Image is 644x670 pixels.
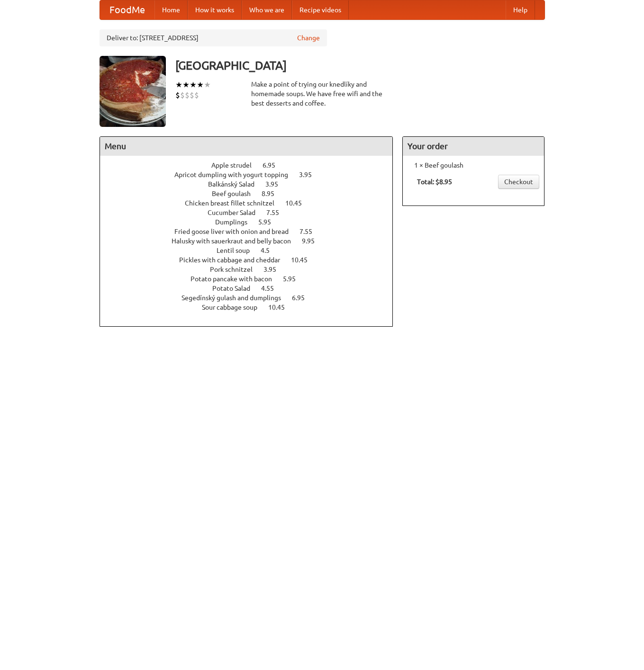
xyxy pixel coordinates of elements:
[208,180,296,188] a: Balkánský Salad 3.95
[185,90,190,100] li: $
[197,80,204,90] li: ★
[262,190,284,197] span: 8.95
[180,90,185,100] li: $
[292,0,349,19] a: Recipe videos
[211,161,261,169] span: Apple strudel
[179,256,325,264] a: Pickles with cabbage and cheddar 10.45
[208,209,265,216] span: Cucumber Salad
[283,275,305,283] span: 5.95
[175,80,182,90] li: ★
[100,56,166,127] img: angular.jpg
[181,294,322,302] a: Segedínský gulash and dumplings 6.95
[498,175,539,189] a: Checkout
[212,285,260,292] span: Potato Salad
[194,90,199,100] li: $
[174,171,329,179] a: Apricot dumpling with yogurt topping 3.95
[292,294,314,302] span: 6.95
[190,80,197,90] li: ★
[210,266,294,273] a: Pork schnitzel 3.95
[100,0,154,19] a: FoodMe
[210,266,262,273] span: Pork schnitzel
[100,29,327,46] div: Deliver to: [STREET_ADDRESS]
[215,218,257,226] span: Dumplings
[175,90,180,100] li: $
[212,190,292,197] a: Beef goulash 8.95
[299,171,321,179] span: 3.95
[100,137,393,156] h4: Menu
[212,190,260,197] span: Beef goulash
[268,304,294,311] span: 10.45
[174,228,330,235] a: Fried goose liver with onion and bread 7.55
[506,0,535,19] a: Help
[185,199,319,207] a: Chicken breast fillet schnitzel 10.45
[208,180,264,188] span: Balkánský Salad
[179,256,290,264] span: Pickles with cabbage and cheddar
[261,247,279,254] span: 4.5
[190,90,194,100] li: $
[211,161,293,169] a: Apple strudel 6.95
[265,180,288,188] span: 3.95
[408,161,539,170] li: 1 × Beef goulash
[302,237,324,245] span: 9.95
[208,209,297,216] a: Cucumber Salad 7.55
[291,256,317,264] span: 10.45
[285,199,311,207] span: 10.45
[217,247,259,254] span: Lentil soup
[172,237,332,245] a: Halusky with sauerkraut and belly bacon 9.95
[215,218,289,226] a: Dumplings 5.95
[263,266,286,273] span: 3.95
[204,80,211,90] li: ★
[261,285,283,292] span: 4.55
[242,0,292,19] a: Who we are
[154,0,188,19] a: Home
[217,247,287,254] a: Lentil soup 4.5
[263,161,285,169] span: 6.95
[185,199,284,207] span: Chicken breast fillet schnitzel
[188,0,242,19] a: How it works
[202,304,302,311] a: Sour cabbage soup 10.45
[266,209,289,216] span: 7.55
[297,33,320,43] a: Change
[202,304,267,311] span: Sour cabbage soup
[212,285,291,292] a: Potato Salad 4.55
[174,171,298,179] span: Apricot dumpling with yogurt topping
[258,218,281,226] span: 5.95
[174,228,298,235] span: Fried goose liver with onion and bread
[417,178,452,186] b: Total: $8.95
[190,275,281,283] span: Potato pancake with bacon
[251,80,393,108] div: Make a point of trying our knedlíky and homemade soups. We have free wifi and the best desserts a...
[299,228,322,235] span: 7.55
[181,294,290,302] span: Segedínský gulash and dumplings
[182,80,190,90] li: ★
[175,56,545,75] h3: [GEOGRAPHIC_DATA]
[403,137,544,156] h4: Your order
[172,237,300,245] span: Halusky with sauerkraut and belly bacon
[190,275,313,283] a: Potato pancake with bacon 5.95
